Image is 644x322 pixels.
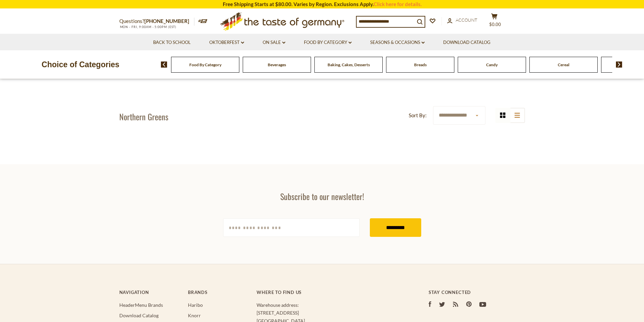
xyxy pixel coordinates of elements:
a: Oktoberfest [209,39,244,46]
p: Questions? [119,17,194,26]
h4: Stay Connected [429,290,525,295]
h4: Where to find us [257,290,401,295]
img: next arrow [616,61,622,68]
span: Account [456,17,477,23]
a: Haribo [188,302,203,308]
a: Download Catalog [119,313,159,318]
a: On Sale [263,39,285,46]
a: Account [447,17,477,24]
a: HeaderMenu Brands [119,302,163,308]
a: Baking, Cakes, Desserts [328,62,370,67]
a: Download Catalog [443,39,491,46]
a: Food By Category [189,62,221,67]
span: $0.00 [489,22,501,27]
a: Knorr [188,313,201,318]
a: Food By Category [304,39,352,46]
label: Sort By: [409,111,427,120]
span: MON - FRI, 9:00AM - 5:00PM (EST) [119,25,177,29]
img: previous arrow [161,61,167,68]
a: Beverages [268,62,286,67]
a: Candy [486,62,498,67]
a: [PHONE_NUMBER] [144,18,189,24]
h4: Navigation [119,290,181,295]
button: $0.00 [484,13,505,30]
h4: Brands [188,290,250,295]
h3: Subscribe to our newsletter! [223,191,421,201]
a: Click here for details. [374,1,422,7]
h1: Northern Greens [119,112,168,122]
a: Back to School [153,39,191,46]
a: Cereal [558,62,569,67]
a: Breads [414,62,427,67]
a: Seasons & Occasions [370,39,425,46]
